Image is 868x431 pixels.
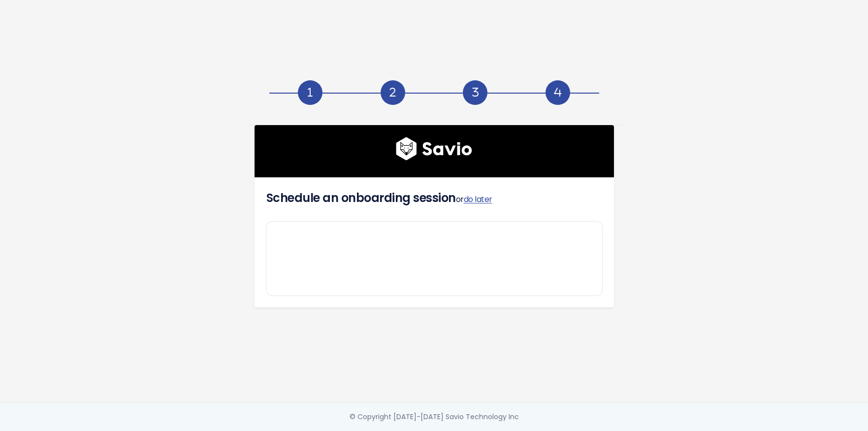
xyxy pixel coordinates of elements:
iframe: fef939bf [266,222,602,296]
h4: Schedule an onboarding session [266,189,602,207]
img: logo600x187.a314fd40982d.png [396,137,472,161]
div: © Copyright [DATE]-[DATE] Savio Technology Inc [350,411,519,423]
span: or [456,194,492,205]
a: do later [464,194,492,205]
